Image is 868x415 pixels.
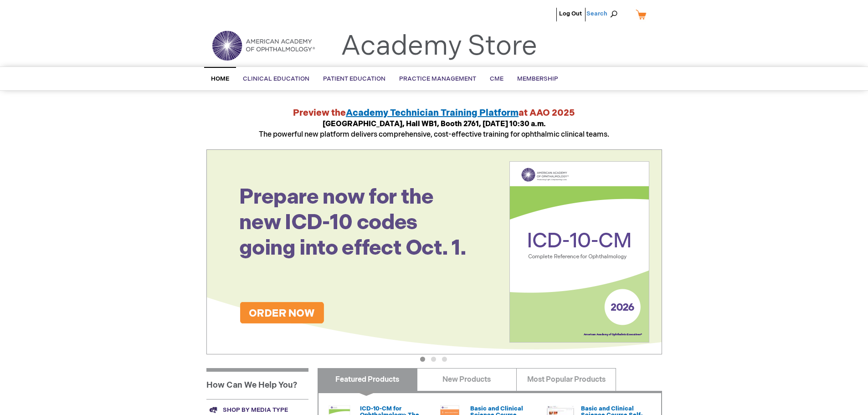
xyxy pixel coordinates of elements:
button: 3 of 3 [442,357,447,362]
a: New Products [417,368,517,391]
span: Clinical Education [243,75,309,82]
h1: How Can We Help You? [206,368,308,399]
a: Academy Technician Training Platform [346,108,519,118]
span: CME [490,75,503,82]
span: Practice Management [399,75,476,82]
a: Featured Products [318,368,417,391]
a: Log Out [559,10,582,17]
span: The powerful new platform delivers comprehensive, cost-effective training for ophthalmic clinical... [259,120,609,139]
span: Membership [517,75,558,82]
span: Search [586,5,621,23]
span: Patient Education [323,75,385,82]
button: 2 of 3 [431,357,436,362]
strong: Preview the at AAO 2025 [293,108,575,118]
strong: [GEOGRAPHIC_DATA], Hall WB1, Booth 2761, [DATE] 10:30 a.m. [323,120,546,128]
button: 1 of 3 [420,357,425,362]
a: Academy Store [341,30,537,63]
a: Most Popular Products [516,368,616,391]
span: Home [211,75,229,82]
